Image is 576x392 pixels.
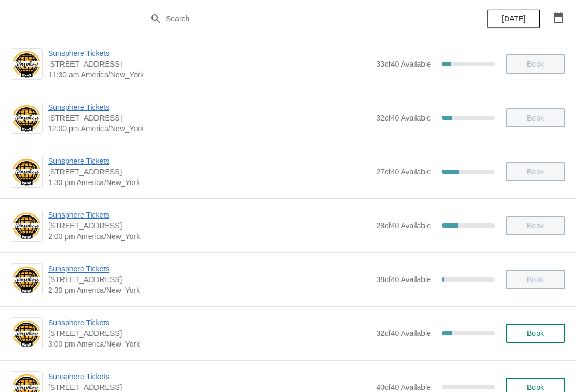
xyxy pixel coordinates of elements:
span: [DATE] [502,14,525,23]
span: [STREET_ADDRESS] [48,113,371,123]
span: 28 of 40 Available [376,221,431,230]
span: Sunsphere Tickets [48,317,371,328]
span: [STREET_ADDRESS] [48,59,371,69]
span: 32 of 40 Available [376,114,431,122]
span: Sunsphere Tickets [48,48,371,59]
span: 27 of 40 Available [376,167,431,176]
span: 33 of 40 Available [376,60,431,68]
span: [STREET_ADDRESS] [48,274,371,285]
span: 2:30 pm America/New_York [48,285,371,295]
span: Sunsphere Tickets [48,263,371,274]
span: [STREET_ADDRESS] [48,328,371,339]
img: Sunsphere Tickets | 810 Clinch Avenue, Knoxville, TN, USA | 1:30 pm America/New_York [11,157,42,187]
span: 40 of 40 Available [376,383,431,391]
span: 38 of 40 Available [376,275,431,284]
img: Sunsphere Tickets | 810 Clinch Avenue, Knoxville, TN, USA | 2:00 pm America/New_York [11,211,42,241]
input: Search [165,9,432,28]
span: Sunsphere Tickets [48,102,371,113]
button: [DATE] [487,9,540,28]
span: 11:30 am America/New_York [48,69,371,80]
img: Sunsphere Tickets | 810 Clinch Avenue, Knoxville, TN, USA | 3:00 pm America/New_York [11,319,42,348]
button: Book [506,324,565,343]
img: Sunsphere Tickets | 810 Clinch Avenue, Knoxville, TN, USA | 12:00 pm America/New_York [11,103,42,133]
span: [STREET_ADDRESS] [48,220,371,231]
span: Sunsphere Tickets [48,371,371,382]
span: 3:00 pm America/New_York [48,339,371,349]
span: 12:00 pm America/New_York [48,123,371,134]
span: Book [527,329,544,338]
span: 32 of 40 Available [376,329,431,338]
img: Sunsphere Tickets | 810 Clinch Avenue, Knoxville, TN, USA | 11:30 am America/New_York [11,50,42,79]
span: 2:00 pm America/New_York [48,231,371,242]
span: Sunsphere Tickets [48,210,371,220]
span: 1:30 pm America/New_York [48,177,371,188]
span: [STREET_ADDRESS] [48,166,371,177]
span: Book [527,383,544,391]
img: Sunsphere Tickets | 810 Clinch Avenue, Knoxville, TN, USA | 2:30 pm America/New_York [11,265,42,294]
span: Sunsphere Tickets [48,156,371,166]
